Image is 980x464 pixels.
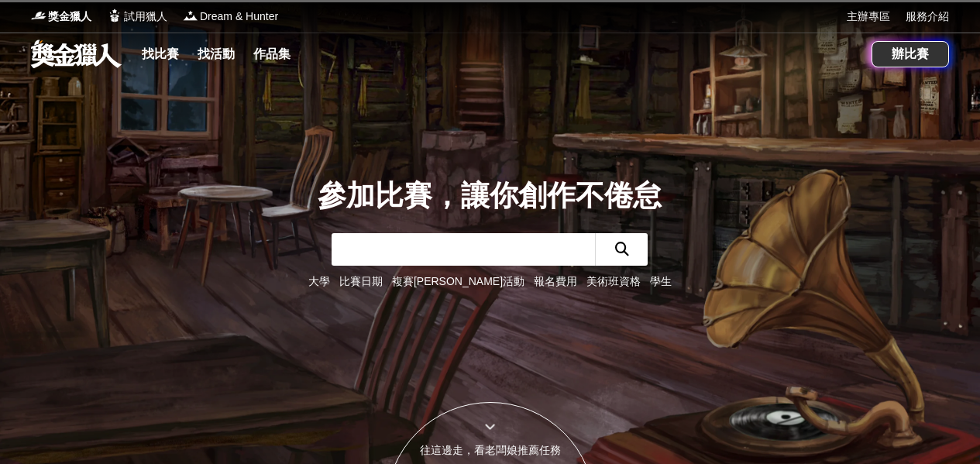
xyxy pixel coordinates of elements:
[650,275,672,287] a: 學生
[31,8,46,23] img: Logo
[31,9,91,25] a: Logo獎金獵人
[191,43,241,65] a: 找活動
[906,9,949,25] a: 服務介紹
[534,275,577,287] a: 報名費用
[392,275,524,287] a: 複賽[PERSON_NAME]活動
[107,8,122,23] img: Logo
[339,275,383,287] a: 比賽日期
[586,275,641,287] a: 美術班資格
[308,174,672,218] div: 參加比賽，讓你創作不倦怠
[48,9,91,25] span: 獎金獵人
[107,9,167,25] a: Logo試用獵人
[308,275,330,287] a: 大學
[136,43,185,65] a: 找比賽
[183,9,278,25] a: LogoDream & Hunter
[183,8,198,23] img: Logo
[200,9,278,25] span: Dream & Hunter
[387,442,594,459] div: 往這邊走，看老闆娘推薦任務
[247,43,297,65] a: 作品集
[872,41,949,67] a: 辦比賽
[847,9,890,25] a: 主辦專區
[124,9,167,25] span: 試用獵人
